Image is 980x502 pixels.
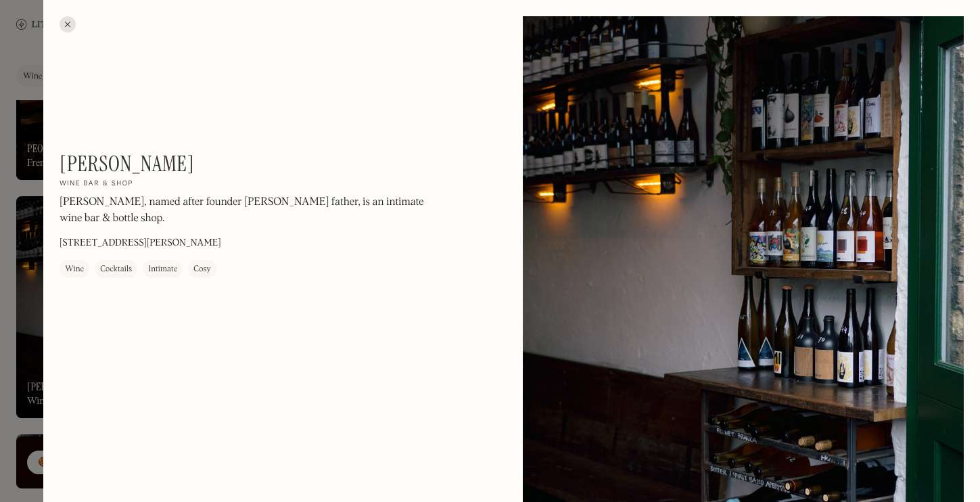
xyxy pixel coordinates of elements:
div: Cocktails [100,263,132,276]
h2: Wine bar & shop [60,179,133,189]
h1: [PERSON_NAME] [60,151,194,177]
div: Cosy [193,263,210,276]
p: [PERSON_NAME], named after founder [PERSON_NAME] father, is an intimate wine bar & bottle shop. [60,194,425,227]
div: Intimate [148,263,177,276]
p: [STREET_ADDRESS][PERSON_NAME] [60,236,221,250]
div: Wine [65,263,84,276]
